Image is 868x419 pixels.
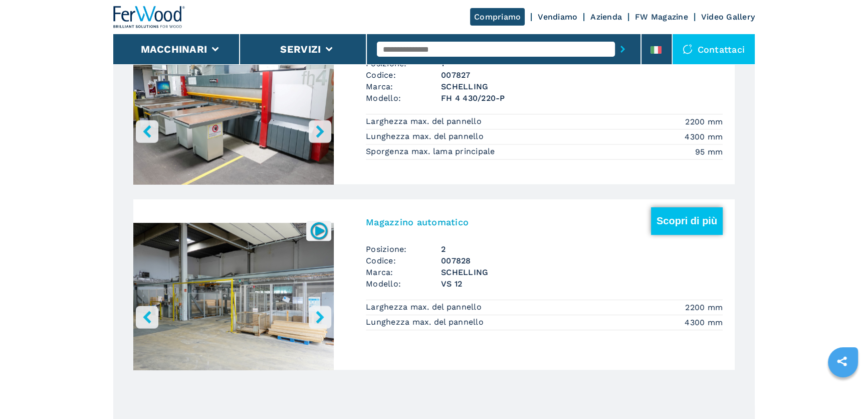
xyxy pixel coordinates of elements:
[683,44,693,54] img: Contattaci
[136,120,158,143] button: left-button
[366,146,498,157] p: Sporgenza max. lama principale
[366,266,441,278] span: Marca:
[141,43,207,55] button: Macchinari
[685,131,723,143] em: 4300 mm
[366,116,484,127] p: Larghezza max. del pannello
[309,221,329,240] img: 007828
[366,255,441,266] span: Codice:
[441,278,723,290] h3: VS 12
[673,34,755,64] div: Contattaci
[366,69,441,81] span: Codice:
[470,8,525,26] a: Compriamo
[133,14,735,184] a: left-buttonright-buttonGo to Slide 1Go to Slide 2Go to Slide 3Go to Slide 4Go to Slide 5Go to Sli...
[615,38,630,61] button: submit-button
[685,116,723,127] em: 2200 mm
[441,81,723,92] h3: SCHELLING
[366,131,486,142] p: Lunghezza max. del pannello
[366,278,441,290] span: Modello:
[366,216,469,228] h3: Magazzino automatico
[309,120,331,143] button: right-button
[701,12,755,22] a: Video Gallery
[133,199,735,370] a: left-buttonright-buttonGo to Slide 1Go to Slide 2Go to Slide 3Go to Slide 4Go to Slide 5Go to Sli...
[635,12,688,22] a: FW Magazine
[825,374,860,411] iframe: Chat
[366,317,486,328] p: Lunghezza max. del pannello
[441,243,723,255] span: 2
[441,92,723,104] h3: FH 4 430/220-P
[280,43,321,55] button: Servizi
[441,255,723,266] h3: 007828
[113,6,185,28] img: Ferwood
[366,302,484,313] p: Larghezza max. del pannello
[651,207,723,235] button: Scopri di più
[309,306,331,328] button: right-button
[366,92,441,104] span: Modello:
[366,81,441,92] span: Marca:
[441,69,723,81] h3: 007827
[538,12,577,22] a: Vendiamo
[829,349,854,374] a: sharethis
[441,266,723,278] h3: SCHELLING
[133,19,334,207] img: 94cfd18bdbd5c0c5f8d150ba5161246a
[695,146,723,158] em: 95 mm
[133,19,334,262] div: Go to Slide 1
[685,302,723,313] em: 2200 mm
[133,204,334,392] img: f743a2b8033fc6ec8e1b20d5f04590fa
[590,12,622,22] a: Azienda
[685,317,723,328] em: 4300 mm
[136,306,158,328] button: left-button
[366,243,441,255] span: Posizione:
